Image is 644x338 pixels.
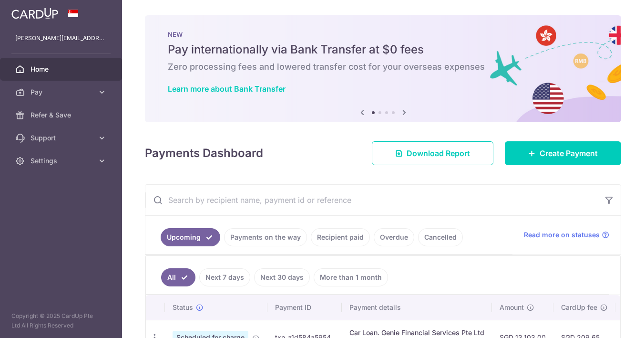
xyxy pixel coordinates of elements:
[500,303,524,312] span: Amount
[161,268,195,286] a: All
[31,133,93,143] span: Support
[173,303,193,312] span: Status
[145,15,621,122] img: Bank transfer banner
[372,141,493,165] a: Download Report
[145,185,598,215] input: Search by recipient name, payment id or reference
[311,228,370,246] a: Recipient paid
[168,84,286,94] a: Learn more about Bank Transfer
[540,148,598,159] span: Create Payment
[407,148,470,159] span: Download Report
[342,295,492,320] th: Payment details
[31,156,93,166] span: Settings
[31,110,93,120] span: Refer & Save
[199,268,250,286] a: Next 7 days
[31,64,93,74] span: Home
[374,228,414,246] a: Overdue
[254,268,310,286] a: Next 30 days
[168,31,598,38] p: NEW
[418,228,463,246] a: Cancelled
[524,230,609,240] a: Read more on statuses
[524,230,600,240] span: Read more on statuses
[161,228,220,246] a: Upcoming
[15,33,107,43] p: [PERSON_NAME][EMAIL_ADDRESS][PERSON_NAME][DOMAIN_NAME]
[168,42,598,57] h5: Pay internationally via Bank Transfer at $0 fees
[505,141,621,165] a: Create Payment
[145,145,263,162] h4: Payments Dashboard
[11,8,58,19] img: CardUp
[224,228,307,246] a: Payments on the way
[168,61,598,73] h6: Zero processing fees and lowered transfer cost for your overseas expenses
[314,268,388,286] a: More than 1 month
[561,303,597,312] span: CardUp fee
[31,87,93,97] span: Pay
[349,328,484,338] div: Car Loan. Genie Financial Services Pte Ltd
[267,295,342,320] th: Payment ID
